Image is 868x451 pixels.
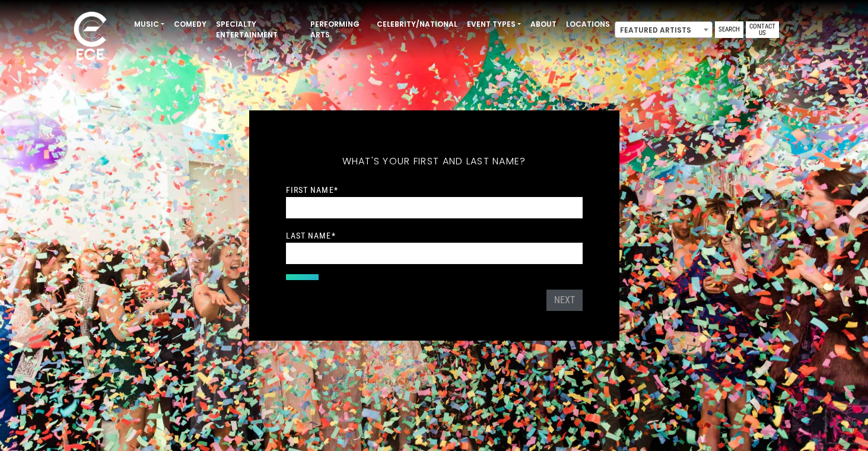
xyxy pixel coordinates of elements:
a: Comedy [169,14,211,34]
img: ece_new_logo_whitev2-1.png [61,8,120,66]
h5: What's your first and last name? [286,140,583,183]
a: Music [129,14,169,34]
label: Last Name [286,230,336,241]
a: Specialty Entertainment [211,14,306,45]
span: Featured Artists [615,22,712,39]
a: Performing Arts [306,14,372,45]
span: Featured Artists [615,21,713,38]
a: Contact Us [746,21,779,38]
a: Search [715,21,743,38]
a: Locations [561,14,615,34]
a: Celebrity/National [372,14,462,34]
label: First Name [286,185,338,195]
a: About [526,14,561,34]
a: Event Types [462,14,526,34]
